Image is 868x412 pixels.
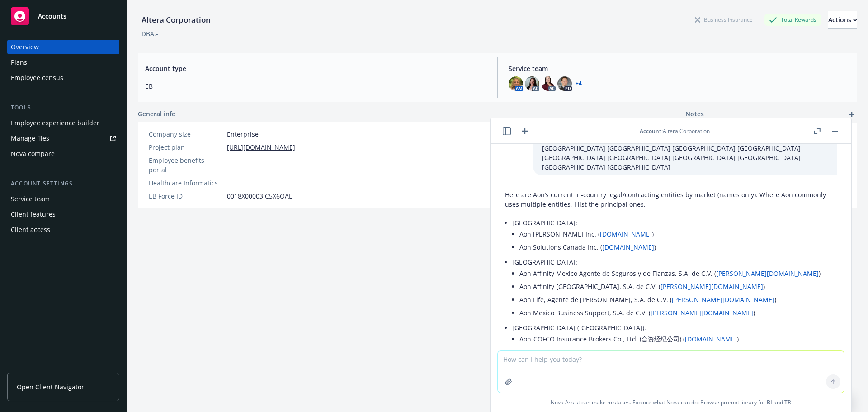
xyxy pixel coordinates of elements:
[11,207,56,222] div: Client features
[11,192,50,206] div: Service team
[145,81,486,91] span: EB
[149,191,223,201] div: EB Force ID
[7,179,119,188] div: Account settings
[138,14,214,26] div: Altera Corporation
[846,109,857,120] a: add
[602,243,654,251] a: [DOMAIN_NAME]
[512,349,837,359] p: [GEOGRAPHIC_DATA]:
[7,71,119,85] a: Employee census
[519,280,837,293] li: Aon Affinity [GEOGRAPHIC_DATA], S.A. de C.V. ( )
[519,241,837,254] li: Aon Solutions Canada Inc. ( )
[7,116,119,130] a: Employee experience builder
[149,142,223,152] div: Project plan
[11,223,50,237] div: Client access
[764,14,821,25] div: Total Rewards
[716,269,819,278] a: [PERSON_NAME][DOMAIN_NAME]
[149,156,223,175] div: Employee benefits portal
[494,393,848,412] span: Nova Assist can make mistakes. Explore what Nova can do: Browse prompt library for and
[145,64,486,73] span: Account type
[149,129,223,139] div: Company size
[7,147,119,161] a: Nova compare
[576,81,582,86] a: +4
[640,127,710,135] div: : Altera Corporation
[512,218,837,227] p: [GEOGRAPHIC_DATA]:
[7,192,119,206] a: Service team
[38,13,66,20] span: Accounts
[672,295,774,304] a: [PERSON_NAME][DOMAIN_NAME]
[828,11,857,28] div: Actions
[11,71,63,85] div: Employee census
[227,178,229,188] span: -
[685,109,704,120] span: Notes
[767,398,772,406] a: BI
[17,382,84,392] span: Open Client Navigator
[11,116,99,130] div: Employee experience builder
[11,131,49,146] div: Manage files
[142,29,158,38] div: DBA: -
[557,76,572,91] img: photo
[11,55,27,70] div: Plans
[227,142,295,152] a: [URL][DOMAIN_NAME]
[227,161,229,170] span: -
[784,398,791,406] a: TR
[7,207,119,222] a: Client features
[505,190,837,209] p: Here are Aon’s current in-country legal/contracting entities by market (names only). Where Aon co...
[519,267,837,280] li: Aon Affinity Mexico Agente de Seguros y de Fianzas, S.A. de C.V. ( )
[227,191,292,201] span: 0018X00003IC5X6QAL
[660,282,763,291] a: [PERSON_NAME][DOMAIN_NAME]
[519,332,837,346] li: Aon-COFCO Insurance Brokers Co., Ltd. (合资经纪公司) ( )
[138,109,176,118] span: General info
[651,308,753,317] a: [PERSON_NAME][DOMAIN_NAME]
[519,227,837,241] li: Aon [PERSON_NAME] Inc. ( )
[7,55,119,70] a: Plans
[512,257,837,267] p: [GEOGRAPHIC_DATA]:
[600,230,652,238] a: [DOMAIN_NAME]
[149,178,223,188] div: Healthcare Informatics
[227,129,259,139] span: Enterprise
[541,76,556,91] img: photo
[519,306,837,319] li: Aon Mexico Business Support, S.A. de C.V. ( )
[11,147,55,161] div: Nova compare
[509,76,523,91] img: photo
[640,127,661,135] span: Account
[7,40,119,54] a: Overview
[690,14,757,25] div: Business Insurance
[7,4,119,29] a: Accounts
[7,223,119,237] a: Client access
[11,40,39,54] div: Overview
[828,11,857,29] button: Actions
[7,131,119,146] a: Manage files
[512,323,837,332] p: [GEOGRAPHIC_DATA] ([GEOGRAPHIC_DATA]):
[525,76,539,91] img: photo
[509,64,850,73] span: Service team
[519,293,837,306] li: Aon Life, Agente de [PERSON_NAME], S.A. de C.V. ( )
[7,103,119,112] div: Tools
[685,335,737,343] a: [DOMAIN_NAME]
